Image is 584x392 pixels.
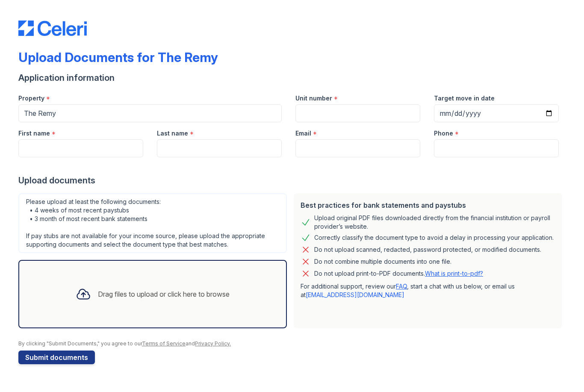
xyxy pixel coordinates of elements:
[18,351,95,364] button: Submit documents
[18,193,287,253] div: Please upload at least the following documents: • 4 weeks of most recent paystubs • 3 month of mo...
[295,129,311,138] label: Email
[301,282,555,299] p: For additional support, review our , start a chat with us below, or email us at
[142,340,186,347] a: Terms of Service
[314,245,541,255] div: Do not upload scanned, redacted, password protected, or modified documents.
[306,291,404,298] a: [EMAIL_ADDRESS][DOMAIN_NAME]
[314,256,451,267] div: Do not combine multiple documents into one file.
[314,269,483,278] p: Do not upload print-to-PDF documents.
[18,72,566,84] div: Application information
[157,129,188,138] label: Last name
[18,174,566,186] div: Upload documents
[195,340,231,347] a: Privacy Policy.
[434,129,453,138] label: Phone
[98,289,230,299] div: Drag files to upload or click here to browse
[18,50,218,65] div: Upload Documents for The Remy
[18,129,50,138] label: First name
[18,21,87,36] img: CE_Logo_Blue-a8612792a0a2168367f1c8372b55b34899dd931a85d93a1a3d3e32e68fde9ad4.png
[425,270,483,277] a: What is print-to-pdf?
[18,340,566,347] div: By clicking "Submit Documents," you agree to our and
[295,94,332,103] label: Unit number
[314,233,554,243] div: Correctly classify the document type to avoid a delay in processing your application.
[396,283,407,290] a: FAQ
[434,94,495,103] label: Target move in date
[314,214,555,231] div: Upload original PDF files downloaded directly from the financial institution or payroll provider’...
[18,94,44,103] label: Property
[301,200,555,210] div: Best practices for bank statements and paystubs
